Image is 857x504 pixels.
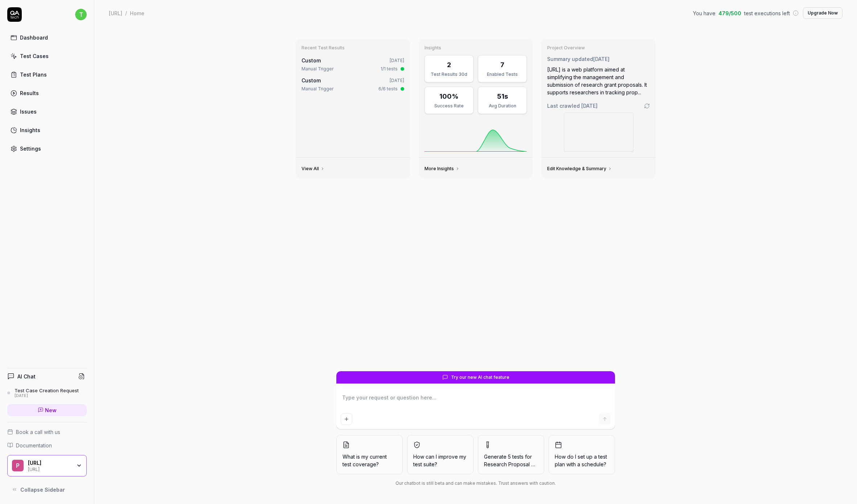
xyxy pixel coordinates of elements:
[20,145,41,152] div: Settings
[75,7,87,22] button: t
[109,9,122,17] div: [URL]
[7,49,87,63] a: Test Cases
[7,86,87,100] a: Results
[429,71,469,78] div: Test Results 30d
[7,482,87,497] button: Collapse Sidebar
[547,66,650,96] div: [URL] is a web platform aimed at simplifying the management and submission of research grant prop...
[302,166,325,172] a: View All
[302,77,321,83] span: Custom
[693,9,715,17] span: You have
[547,166,612,172] a: Edit Knowledge & Summary
[593,56,610,62] time: [DATE]
[7,142,87,156] a: Settings
[28,460,71,466] div: Postdocs.ai
[564,113,633,151] img: Screenshot
[425,166,460,172] a: More Insights
[16,442,52,449] span: Documentation
[7,67,87,82] a: Test Plans
[7,428,87,436] a: Book a call with us
[413,453,467,468] span: How can I improve my test suite?
[744,9,790,17] span: test executions left
[15,393,79,398] div: [DATE]
[7,404,87,416] a: New
[20,34,48,41] div: Dashboard
[45,406,57,414] span: New
[300,55,406,74] a: Custom[DATE]Manual Trigger1/1 tests
[20,52,49,60] div: Test Cases
[555,453,609,468] span: How do I set up a test plan with a schedule?
[7,388,87,398] a: Test Case Creation Request[DATE]
[547,45,650,51] h3: Project Overview
[343,453,397,468] span: What is my current test coverage?
[125,9,127,17] div: /
[302,86,333,92] div: Manual Trigger
[336,480,615,487] div: Our chatbot is still beta and can make mistakes. Trust answers with caution.
[336,435,403,474] button: What is my current test coverage?
[497,91,508,101] div: 51s
[7,123,87,137] a: Insights
[28,466,71,472] div: [URL]
[390,58,404,63] time: [DATE]
[302,66,333,72] div: Manual Trigger
[302,45,404,51] h3: Recent Test Results
[7,442,87,449] a: Documentation
[803,7,842,19] button: Upgrade Now
[15,388,79,393] div: Test Case Creation Request
[12,460,24,471] span: P
[484,461,541,467] span: Research Proposal Man
[302,57,321,63] span: Custom
[20,126,40,134] div: Insights
[20,486,65,493] span: Collapse Sidebar
[7,30,87,45] a: Dashboard
[130,9,144,17] div: Home
[484,453,538,468] span: Generate 5 tests for
[547,102,598,110] span: Last crawled
[644,103,650,109] a: Go to crawling settings
[483,103,522,109] div: Avg Duration
[500,60,504,70] div: 7
[447,60,451,70] div: 2
[483,71,522,78] div: Enabled Tests
[718,9,741,17] span: 479 / 500
[341,413,352,425] button: Add attachment
[547,56,593,62] span: Summary updated
[300,75,406,94] a: Custom[DATE]Manual Trigger6/6 tests
[390,78,404,83] time: [DATE]
[378,86,398,92] div: 6/6 tests
[478,435,544,474] button: Generate 5 tests forResearch Proposal Man
[581,103,598,109] time: [DATE]
[17,373,36,380] h4: AI Chat
[7,105,87,119] a: Issues
[7,455,87,477] button: P[URL][URL]
[20,71,47,78] div: Test Plans
[439,91,459,101] div: 100%
[429,103,469,109] div: Success Rate
[381,66,398,72] div: 1/1 tests
[75,9,87,20] span: t
[407,435,473,474] button: How can I improve my test suite?
[549,435,615,474] button: How do I set up a test plan with a schedule?
[425,45,527,51] h3: Insights
[451,374,509,381] span: Try our new AI chat feature
[20,89,39,97] div: Results
[20,108,37,115] div: Issues
[16,428,60,436] span: Book a call with us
